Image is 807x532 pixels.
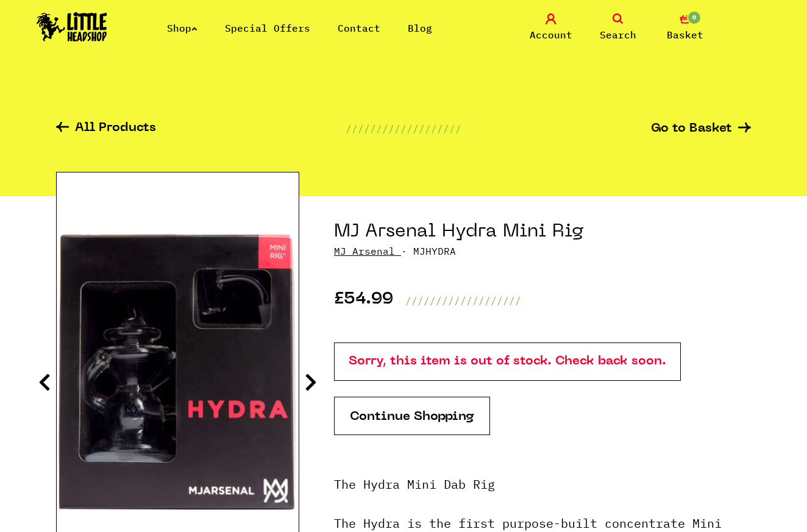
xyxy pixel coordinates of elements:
[56,122,156,136] a: All Products
[334,397,490,435] a: Continue Shopping
[338,22,380,34] a: Contact
[334,221,751,244] h1: MJ Arsenal Hydra Mini Rig
[687,10,702,25] span: 0
[37,12,107,41] img: Little Head Shop Logo
[334,342,681,381] p: Sorry, this item is out of stock. Check back soon.
[600,27,636,42] span: Search
[167,22,197,34] a: Shop
[408,22,432,34] a: Blog
[588,13,649,42] a: Search
[655,13,716,42] a: 0 Basket
[57,221,299,523] img: MJ Arsenal Hydra Mini Rig image 1
[651,122,751,135] a: Go to Basket
[334,245,395,257] a: MJ Arsenal
[334,293,393,308] p: £54.99
[530,27,572,42] span: Account
[405,293,521,308] p: ///////////////////
[334,244,751,258] p: · MJHYDRA
[334,476,495,492] strong: The Hydra Mini Dab Rig
[225,22,310,34] a: Special Offers
[346,121,461,136] p: ///////////////////
[667,27,703,42] span: Basket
